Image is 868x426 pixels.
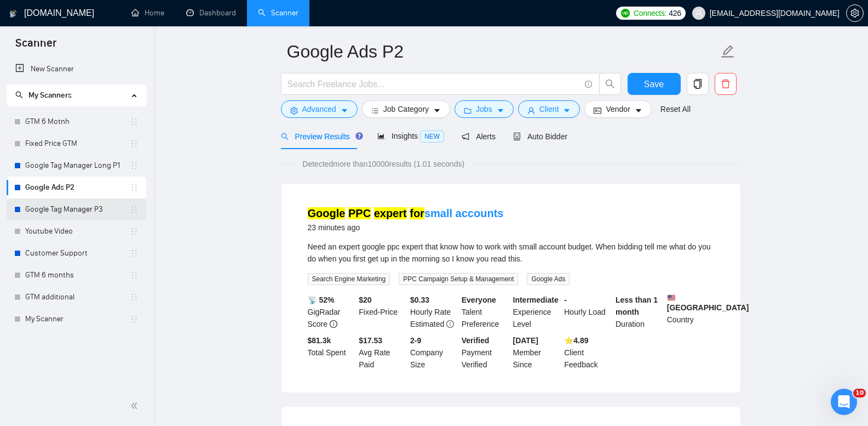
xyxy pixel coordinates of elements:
[130,227,139,236] span: holder
[459,294,511,330] div: Talent Preference
[308,296,335,304] b: 📡 52%
[562,294,613,330] div: Hourly Load
[25,155,130,177] a: Google Tag Manager Long P1
[410,207,424,219] mark: for
[846,9,864,18] a: setting
[359,336,382,345] b: $17.53
[585,81,592,88] span: info-circle
[513,296,559,304] b: Intermediate
[186,8,236,18] a: dashboardDashboard
[348,207,371,219] mark: PPC
[7,35,65,58] span: Scanner
[462,336,490,345] b: Verified
[15,58,137,80] a: New Scanner
[308,241,714,265] div: Need an expert google ppc expert that know how to work with small account budget. When bidding te...
[295,158,472,170] span: Detected more than 10000 results (1.01 seconds)
[25,242,130,264] a: Customer Support
[616,296,658,316] b: Less than 1 month
[433,106,441,115] span: caret-down
[410,296,429,304] b: $ 0.33
[511,334,562,371] div: Member Since
[513,133,521,140] span: robot
[308,336,331,345] b: $ 81.3k
[7,220,146,242] li: Youtube Video
[564,336,588,345] b: ⭐️ 4.89
[330,320,337,328] span: info-circle
[715,79,736,89] span: delete
[667,294,749,312] b: [GEOGRAPHIC_DATA]
[281,132,360,141] span: Preview Results
[302,103,336,115] span: Advanced
[600,79,620,89] span: search
[281,100,358,118] button: settingAdvancedcaret-down
[130,400,141,411] span: double-left
[665,294,716,330] div: Country
[721,44,735,59] span: edit
[511,294,562,330] div: Experience Level
[410,336,421,345] b: 2-9
[131,8,164,18] a: homeHome
[25,286,130,308] a: GTM additional
[7,177,146,198] li: Google Ads P2
[464,106,472,115] span: folder
[308,273,390,285] span: Search Engine Marketing
[362,100,450,118] button: barsJob Categorycaret-down
[527,106,535,115] span: user
[377,132,444,140] span: Insights
[359,296,371,304] b: $ 20
[410,320,444,328] span: Estimated
[281,133,289,140] span: search
[695,9,703,17] span: user
[563,106,571,115] span: caret-down
[308,207,346,219] mark: Google
[715,73,737,95] button: delete
[687,79,708,89] span: copy
[594,106,601,115] span: idcard
[25,264,130,286] a: GTM 6 months
[306,334,357,371] div: Total Spent
[7,242,146,264] li: Customer Support
[341,106,348,115] span: caret-down
[584,100,651,118] button: idcardVendorcaret-down
[446,320,454,328] span: exclamation-circle
[130,139,139,148] span: holder
[7,111,146,133] li: GTM 6 Motnh
[634,7,666,19] span: Connects:
[357,294,408,330] div: Fixed-Price
[853,389,866,397] span: 10
[288,77,580,91] input: Search Freelance Jobs...
[374,207,407,219] mark: expert
[668,294,675,302] img: 🇺🇸
[831,389,857,415] iframe: Intercom live chat
[455,100,514,118] button: folderJobscaret-down
[635,106,642,115] span: caret-down
[357,334,408,371] div: Avg Rate Paid
[7,133,146,155] li: Fixed Price GTM
[497,106,504,115] span: caret-down
[420,130,444,143] span: NEW
[847,9,863,18] span: setting
[383,103,429,115] span: Job Category
[130,205,139,214] span: holder
[7,264,146,286] li: GTM 6 months
[7,198,146,220] li: Google Tag Manager P3
[513,132,567,141] span: Auto Bidder
[7,58,146,80] li: New Scanner
[660,103,691,115] a: Reset All
[371,106,379,115] span: bars
[462,133,469,140] span: notification
[527,273,570,285] span: Google Ads
[308,207,504,219] a: Google PPC expert forsmall accounts
[130,271,139,280] span: holder
[606,103,630,115] span: Vendor
[9,5,17,22] img: logo
[25,308,130,330] a: My Scanner
[408,334,459,371] div: Company Size
[130,293,139,302] span: holder
[599,73,621,95] button: search
[476,103,492,115] span: Jobs
[539,103,559,115] span: Client
[130,315,139,323] span: holder
[564,296,567,304] b: -
[25,177,130,198] a: Google Ads P2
